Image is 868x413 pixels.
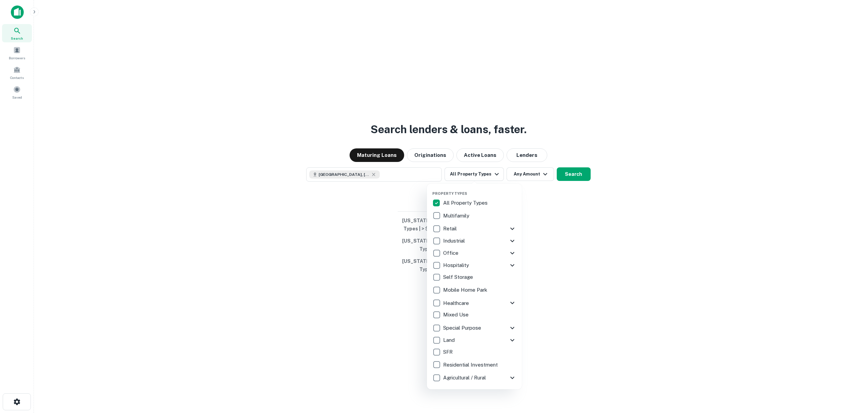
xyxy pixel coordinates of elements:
div: Office [432,247,516,259]
p: Residential Investment [443,361,499,369]
p: All Property Types [443,199,489,207]
div: Healthcare [432,297,516,309]
div: Special Purpose [432,322,516,334]
p: SFR [443,348,454,356]
div: Land [432,334,516,346]
div: Hospitality [432,259,516,271]
p: Land [443,336,456,344]
span: Property Types [432,191,467,195]
iframe: Chat Widget [834,337,868,370]
p: Office [443,249,460,257]
p: Self Storage [443,273,474,281]
p: Multifamily [443,212,471,220]
p: Healthcare [443,299,470,307]
p: Special Purpose [443,324,482,332]
p: Hospitality [443,261,470,269]
p: Agricultural / Rural [443,374,487,382]
p: Mobile Home Park [443,286,489,294]
div: Retail [432,223,516,235]
p: Industrial [443,237,466,245]
p: Retail [443,225,458,233]
div: Industrial [432,235,516,247]
div: Agricultural / Rural [432,372,516,384]
p: Mixed Use [443,311,470,319]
